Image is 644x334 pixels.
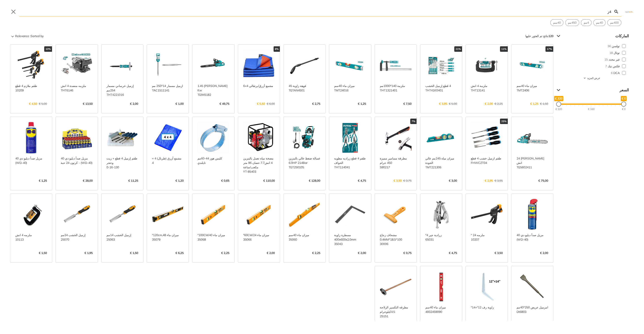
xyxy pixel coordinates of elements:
span: 450مم [568,21,576,25]
div: 10% [44,46,52,52]
span: 400مم [610,21,619,25]
button: فكس تيك 7 [553,63,629,70]
span: 6 [611,71,613,75]
span: 7 [605,64,607,69]
div: Suggestion: 40سم [550,19,563,26]
button: DCA 6 [553,70,629,76]
button: غير محدد 15 [553,56,629,63]
span: 18 [609,51,613,55]
div: Suggestion: 40مم [593,19,606,26]
span: 40سم [553,21,561,25]
input: ابحث... [19,7,611,17]
div: Minimum Price [621,102,626,107]
div: 21% [454,46,462,52]
button: Sorted by:Relevance Sort [10,33,44,39]
div: Suggestion: 400مم [607,19,621,26]
button: Select suggestion: 40سم [551,19,563,26]
span: 36 [608,44,611,48]
span: غير محدد [609,57,620,62]
div: 17% [545,46,553,52]
div: Suggestion: 4مم [581,19,592,26]
span: 15 [604,57,608,62]
span: DCA [613,71,620,75]
span: الماركات [562,33,629,39]
strong: 120 [548,34,553,38]
div: 320 € [556,107,562,111]
div: 8% [274,46,280,52]
span: 4مم [584,21,589,25]
div: 25% [500,119,508,124]
span: فكس تيك [608,64,620,69]
div: 160 € [588,107,595,111]
button: Select suggestion: 400مم [608,19,621,26]
svg: Sort [10,34,15,39]
button: توتال 18 [553,49,629,56]
img: Close [624,11,634,13]
div: Suggestion: 450مم [565,19,579,26]
button: Select suggestion: 40مم [593,19,605,26]
button: تولسن 36 [553,43,629,49]
span: 40مم [596,21,603,25]
div: 7% [410,119,417,124]
svg: Search [614,9,619,14]
div: Maximum Price [556,102,561,107]
div: نتائج تم العثور عليها [525,33,553,39]
button: Select suggestion: 450مم [565,19,579,26]
span: توتال [614,51,620,55]
button: Select suggestion: 4مم [581,19,591,26]
span: تولسن [612,44,620,48]
div: 11% [500,46,508,52]
span: عرض المزيد [587,76,600,80]
span: Relevance [15,33,29,39]
span: السعر [562,87,629,93]
button: Close [10,8,17,15]
div: 0 € [622,107,626,111]
button: عرض المزيد [553,76,629,80]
